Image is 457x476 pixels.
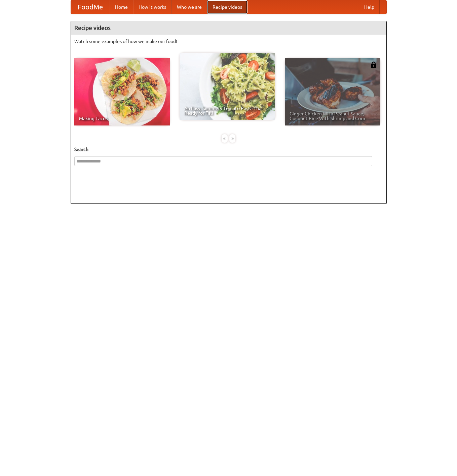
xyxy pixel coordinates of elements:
a: How it works [133,0,172,14]
p: Watch some examples of how we make our food! [74,38,383,45]
span: Making Tacos [79,116,165,121]
span: An Easy, Summery Tomato Pasta That's Ready for Fall [184,106,270,115]
a: Making Tacos [74,58,170,125]
a: Help [359,0,380,14]
div: « [222,134,228,143]
h4: Recipe videos [71,21,386,35]
img: 483408.png [370,62,377,68]
a: Recipe videos [207,0,247,14]
h5: Search [74,146,383,153]
a: An Easy, Summery Tomato Pasta That's Ready for Fall [180,53,275,120]
div: » [229,134,235,143]
a: FoodMe [71,0,110,14]
a: Home [110,0,133,14]
a: Who we are [172,0,207,14]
